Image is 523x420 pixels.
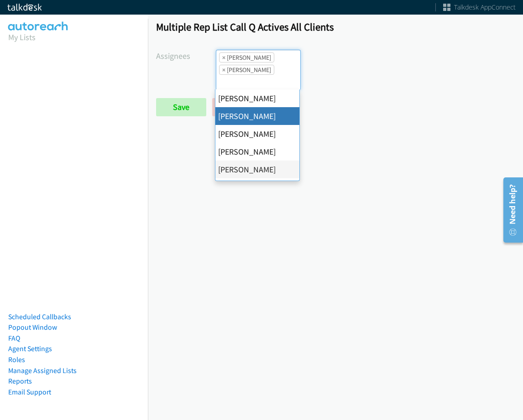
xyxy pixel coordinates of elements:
[8,366,77,375] a: Manage Assigned Lists
[8,388,51,396] a: Email Support
[222,53,225,62] span: ×
[222,65,225,74] span: ×
[156,21,515,33] h1: Multiple Rep List Call Q Actives All Clients
[215,125,299,143] li: [PERSON_NAME]
[212,98,263,116] a: Back
[8,355,25,364] a: Roles
[215,89,299,107] li: [PERSON_NAME]
[156,50,216,62] label: Assignees
[8,32,36,42] a: My Lists
[8,312,71,321] a: Scheduled Callbacks
[215,178,299,196] li: [PERSON_NAME]
[8,377,32,385] a: Reports
[8,344,52,353] a: Agent Settings
[215,107,299,125] li: [PERSON_NAME]
[219,52,274,62] li: Daquaya Johnson
[215,143,299,161] li: [PERSON_NAME]
[8,323,57,332] a: Popout Window
[8,334,20,342] a: FAQ
[215,161,299,178] li: [PERSON_NAME]
[156,98,206,116] input: Save
[497,174,523,246] iframe: Resource Center
[443,3,516,12] a: Talkdesk AppConnect
[219,65,274,75] li: Jasmin Martinez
